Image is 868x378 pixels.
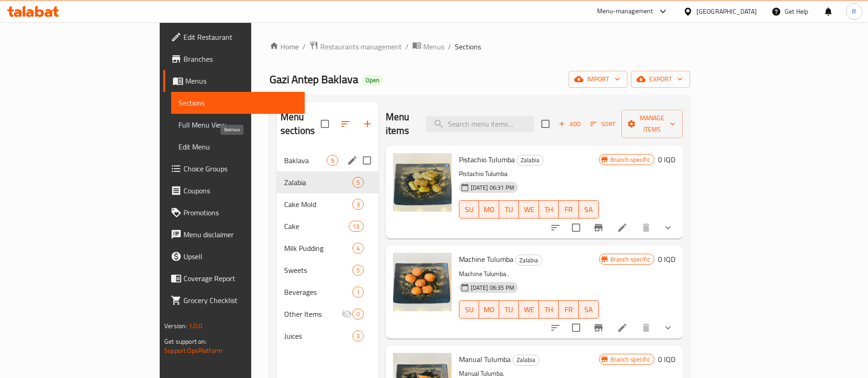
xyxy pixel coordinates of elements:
[459,200,479,218] button: SU
[657,217,679,239] button: show more
[353,266,363,275] span: 5
[353,288,363,297] span: 1
[559,300,579,319] button: FR
[163,245,305,267] a: Upsell
[353,178,363,187] span: 5
[334,113,356,135] span: Sort sections
[519,300,539,319] button: WE
[178,119,297,130] span: Full Menu View
[362,75,383,86] div: Open
[512,355,539,366] div: Zalabia
[412,41,444,53] a: Menus
[588,117,618,131] button: Sort
[479,200,499,218] button: MO
[588,217,609,239] button: Branch-specific-item
[284,199,352,210] div: Cake Mold
[562,303,575,316] span: FR
[163,48,305,70] a: Branches
[483,203,496,216] span: MO
[277,303,378,325] div: Other Items0
[638,74,683,85] span: export
[320,41,402,52] span: Restaurants management
[284,221,349,232] span: Cake
[284,177,352,188] div: Zalabia
[183,273,297,284] span: Coverage Report
[277,193,378,215] div: Cake Mold3
[631,71,690,88] button: export
[171,92,305,114] a: Sections
[499,300,519,319] button: TU
[277,171,378,193] div: Zalabia5
[459,153,515,166] span: Pistachio Tulumba
[607,255,654,264] span: Branch specific
[459,268,599,280] p: Machine Tulumba .
[284,265,352,276] span: Sweets
[284,155,327,166] span: Baklava
[663,322,674,333] svg: Show Choices
[163,26,305,48] a: Edit Restaurant
[582,203,595,216] span: SA
[658,353,675,366] h6: 0 IQD
[352,330,364,341] div: items
[270,69,358,90] span: Gazi Antep Baklava
[566,318,586,337] span: Select to update
[629,112,675,135] span: Manage items
[183,163,297,174] span: Choice Groups
[503,203,516,216] span: TU
[277,325,378,347] div: Juices3
[523,303,535,316] span: WE
[555,117,584,131] span: Add item
[277,146,378,351] nav: Menu sections
[405,41,409,52] li: /
[523,203,535,216] span: WE
[516,255,542,266] span: Zalabia
[621,110,683,138] button: Manage items
[459,168,599,180] p: Pistachio Tulumba
[426,116,534,132] input: search
[463,303,475,316] span: SU
[163,289,305,311] a: Grocery Checklist
[349,222,363,231] span: 13
[584,117,621,131] span: Sort items
[183,32,297,43] span: Edit Restaurant
[163,158,305,180] a: Choice Groups
[559,200,579,218] button: FR
[562,203,575,216] span: FR
[352,287,364,298] div: items
[349,221,363,232] div: items
[582,303,595,316] span: SA
[163,202,305,224] a: Promotions
[635,317,657,339] button: delete
[183,207,297,218] span: Promotions
[393,253,452,311] img: Machine Tulumba
[284,287,352,298] span: Beverages
[566,218,586,237] span: Select to update
[607,355,654,364] span: Branch specific
[657,317,679,339] button: show more
[536,114,555,133] span: Select section
[189,320,203,332] span: 1.0.0
[284,330,352,341] span: Juices
[393,153,452,212] img: Pistachio Tulumba
[183,53,297,64] span: Branches
[459,252,513,266] span: Machine Tulumba
[284,309,341,319] span: Other Items
[345,154,359,167] button: edit
[515,255,542,266] div: Zalabia
[284,243,352,254] span: Milk Pudding
[277,215,378,237] div: Cake13
[519,200,539,218] button: WE
[590,119,615,129] span: Sort
[459,352,511,366] span: Manual Tulumba
[353,310,363,319] span: 0
[183,185,297,196] span: Coupons
[277,259,378,281] div: Sweets5
[352,243,364,254] div: items
[163,267,305,289] a: Coverage Report
[164,320,187,332] span: Version:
